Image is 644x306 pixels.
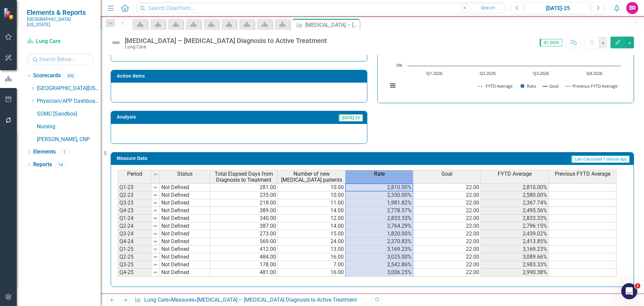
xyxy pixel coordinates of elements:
[210,261,278,269] td: 178.00
[278,222,345,230] td: 14.00
[345,191,413,199] td: 2,350.00%
[118,269,151,276] td: Q4-25
[118,207,151,215] td: Q4-23
[305,21,358,29] div: [MEDICAL_DATA] – [MEDICAL_DATA] Diagnosis to Active Treatment
[210,222,278,230] td: 387.00
[481,183,549,191] td: 2,810.00%
[345,207,413,215] td: 2,778.57%
[210,199,278,207] td: 218.00
[621,283,637,299] iframe: Intercom live chat
[153,231,158,236] img: 8DAGhfEEPCf229AAAAAElFTkSuQmCC
[345,199,413,207] td: 1,981.82%
[64,73,77,79] div: 500
[160,230,210,238] td: Not Defined
[521,83,536,89] button: Show Rate
[278,199,345,207] td: 11.00
[118,253,151,261] td: Q2-25
[117,115,223,120] h3: Analysis
[388,81,397,90] button: View chart menu, Chart
[374,171,385,177] span: Rate
[210,215,278,222] td: 340.00
[413,222,481,230] td: 22.00
[481,246,549,253] td: 3,169.23%
[413,191,481,199] td: 22.00
[153,254,158,260] img: 8DAGhfEEPCf229AAAAAElFTkSuQmCC
[153,200,158,206] img: 8DAGhfEEPCf229AAAAAElFTkSuQmCC
[279,171,344,183] span: Number of new [MEDICAL_DATA] patients
[345,246,413,253] td: 3,169.23%
[136,2,506,14] input: Search ClearPoint...
[160,222,210,230] td: Not Defined
[278,269,345,276] td: 16.00
[481,238,549,246] td: 2,413.85%
[160,276,210,284] td: Not Defined
[278,238,345,246] td: 24.00
[626,2,638,14] button: BR
[160,183,210,191] td: Not Defined
[210,183,278,191] td: 281.00
[571,156,630,163] span: Last Calculated 1 minute ago
[118,238,151,246] td: Q4-24
[481,253,549,261] td: 3,089.66%
[278,246,345,253] td: 13.00
[540,39,562,46] span: Q1.2026
[37,110,101,118] a: SOMC [Sandbox]
[118,215,151,222] td: Q1-24
[160,253,210,261] td: Not Defined
[127,171,142,177] span: Period
[37,123,101,131] a: Nursing
[345,253,413,261] td: 3,025.00%
[413,230,481,238] td: 22.00
[566,83,618,89] button: Show Previous FYTD Average
[211,171,276,183] span: Total Elapsed Days from Diagnosis to Treatment
[118,246,151,253] td: Q1-25
[526,2,590,14] button: [DATE]-25
[210,269,278,276] td: 481.00
[27,53,94,65] input: Search Below...
[555,171,610,177] span: Previous FYTD Average
[153,223,158,229] img: 8DAGhfEEPCf229AAAAAElFTkSuQmCC
[118,276,151,284] td: Q1.2026
[345,238,413,246] td: 2,370.83%
[481,191,549,199] td: 2,580.00%
[117,156,291,161] h3: Measure Data
[586,70,602,76] text: Q4.2026
[197,297,357,303] div: [MEDICAL_DATA] – [MEDICAL_DATA] Diagnosis to Active Treatment
[481,222,549,230] td: 2,796.15%
[37,85,101,92] a: [GEOGRAPHIC_DATA][US_STATE]
[27,38,94,45] a: Lung Care
[441,171,452,177] span: Goal
[345,269,413,276] td: 3,006.25%
[345,222,413,230] td: 2,764.29%
[210,207,278,215] td: 389.00
[27,8,94,16] span: Elements & Reports
[413,183,481,191] td: 22.00
[153,172,158,177] img: 8DAGhfEEPCf229AAAAAElFTkSuQmCC
[153,208,158,213] img: 8DAGhfEEPCf229AAAAAElFTkSuQmCC
[481,261,549,269] td: 2,983.33%
[171,297,194,303] a: Measures
[153,185,158,190] img: 8DAGhfEEPCf229AAAAAElFTkSuQmCC
[135,296,367,304] div: » »
[413,238,481,246] td: 22.00
[118,222,151,230] td: Q2-24
[125,37,327,44] div: [MEDICAL_DATA] – [MEDICAL_DATA] Diagnosis to Active Treatment
[413,199,481,207] td: 22.00
[37,136,101,143] a: [PERSON_NAME], CNP
[33,148,56,156] a: Elements
[345,230,413,238] td: 1,820.00%
[160,215,210,222] td: Not Defined
[481,269,549,276] td: 2,990.38%
[413,261,481,269] td: 22.00
[278,183,345,191] td: 10.00
[59,149,70,155] div: 7
[37,97,101,105] a: Physician/APP Dashboards
[278,191,345,199] td: 10.00
[153,192,158,198] img: 8DAGhfEEPCf229AAAAAElFTkSuQmCC
[118,261,151,269] td: Q3-25
[481,199,549,207] td: 2,367.74%
[413,207,481,215] td: 22.00
[338,114,363,122] span: [DATE]-25
[210,238,278,246] td: 569.00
